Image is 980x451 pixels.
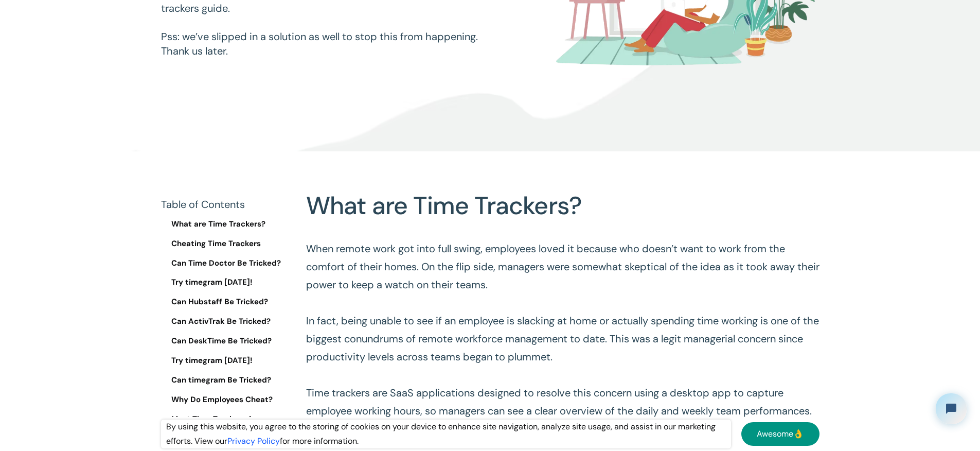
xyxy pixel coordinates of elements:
h2: What are Time Trackers? [306,151,819,230]
a: Most Time Trackers Are Problematic [161,412,290,441]
div: By using this website, you agree to the storing of cookies on your device to enhance site navigat... [161,420,731,448]
a: Can timegram Be Tricked? [161,373,290,388]
a: Try timegram [DATE]! [161,354,290,368]
div: Table of Contents [161,198,290,212]
a: Can Hubstaff Be Tricked? [161,295,290,309]
a: Can DeskTime Be Tricked? [161,334,290,349]
a: Can Time Doctor Be Tricked? [161,256,290,271]
a: Privacy Policy [227,436,280,446]
a: Can ActivTrak Be Tricked? [161,315,290,329]
a: Awesome👌 [741,422,819,446]
a: Why Do Employees Cheat? [161,393,290,407]
a: What are Time Trackers? [161,217,290,232]
iframe: Tidio Chat [927,385,975,433]
a: Try timegram [DATE]! [161,275,290,290]
a: Cheating Time Trackers [161,237,290,251]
